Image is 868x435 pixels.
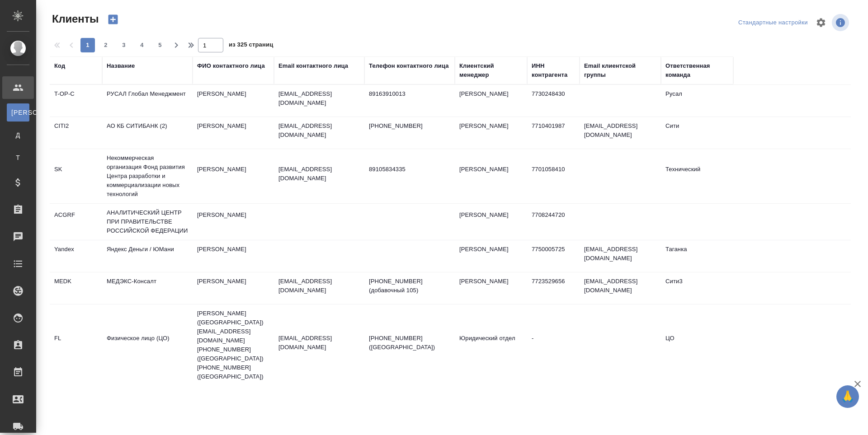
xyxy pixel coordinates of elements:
td: [PERSON_NAME] [193,160,274,192]
td: Сити3 [661,272,733,304]
td: [EMAIL_ADDRESS][DOMAIN_NAME] [580,272,661,304]
td: ЦО [661,329,733,361]
button: 4 [135,38,149,52]
td: 7730248430 [527,85,580,117]
td: РУСАЛ Глобал Менеджмент [102,85,193,117]
p: [EMAIL_ADDRESS][DOMAIN_NAME] [278,334,360,352]
span: Клиенты [50,12,99,26]
button: 3 [117,38,131,52]
span: Настроить таблицу [810,12,832,33]
div: Название [107,61,135,70]
button: Создать [102,12,124,27]
span: [PERSON_NAME] [11,108,25,117]
td: [PERSON_NAME] [193,85,274,117]
td: МЕДЭКС-Консалт [102,272,193,304]
p: [PHONE_NUMBER] [369,122,450,131]
td: [EMAIL_ADDRESS][DOMAIN_NAME] [580,117,661,149]
p: [EMAIL_ADDRESS][DOMAIN_NAME] [278,165,360,183]
span: 5 [153,41,167,50]
td: Русал [661,85,733,117]
div: split button [736,16,810,30]
a: Т [7,149,29,167]
td: [PERSON_NAME] [455,206,527,238]
td: 7708244720 [527,206,580,238]
td: Yandex [50,240,102,272]
div: Код [54,61,65,70]
div: Ответственная команда [665,61,729,80]
a: Д [7,126,29,144]
div: Email клиентской группы [584,61,656,80]
td: CITI2 [50,117,102,149]
a: [PERSON_NAME] [7,103,29,122]
td: 7701058410 [527,160,580,192]
td: T-OP-C [50,85,102,117]
div: ИНН контрагента [532,61,575,80]
td: АО КБ СИТИБАНК (2) [102,117,193,149]
td: Физическое лицо (ЦО) [102,329,193,361]
p: [EMAIL_ADDRESS][DOMAIN_NAME] [278,122,360,140]
div: ФИО контактного лица [197,61,265,70]
td: Сити [661,117,733,149]
span: 3 [117,41,131,50]
div: Email контактного лица [278,61,348,70]
td: [PERSON_NAME] ([GEOGRAPHIC_DATA]) [EMAIL_ADDRESS][DOMAIN_NAME] [PHONE_NUMBER] ([GEOGRAPHIC_DATA])... [193,304,274,386]
p: [PHONE_NUMBER] (добавочный 105) [369,277,450,295]
button: 5 [153,38,167,52]
td: Яндекс Деньги / ЮМани [102,240,193,272]
td: [PERSON_NAME] [193,206,274,238]
td: MEDK [50,272,102,304]
div: Телефон контактного лица [369,61,449,70]
span: 🙏 [840,387,855,406]
span: из 325 страниц [229,39,273,52]
span: Т [11,153,25,162]
button: 2 [99,38,113,52]
p: [EMAIL_ADDRESS][DOMAIN_NAME] [278,277,360,295]
td: 7710401987 [527,117,580,149]
td: [PERSON_NAME] [455,240,527,272]
span: 2 [99,41,113,50]
td: Таганка [661,240,733,272]
td: [EMAIL_ADDRESS][DOMAIN_NAME] [580,240,661,272]
p: 89163910013 [369,89,450,98]
td: 7723529656 [527,272,580,304]
td: Технический [661,160,733,192]
p: [EMAIL_ADDRESS][DOMAIN_NAME] [278,89,360,108]
span: Д [11,131,25,140]
td: [PERSON_NAME] [193,117,274,149]
td: [PERSON_NAME] [455,117,527,149]
span: Посмотреть информацию [832,14,851,31]
td: [PERSON_NAME] [193,272,274,304]
td: FL [50,329,102,361]
td: 7750005725 [527,240,580,272]
td: [PERSON_NAME] [193,240,274,272]
p: 89105834335 [369,165,450,174]
td: Юридический отдел [455,329,527,361]
td: Некоммерческая организация Фонд развития Центра разработки и коммерциализации новых технологий [102,149,193,203]
td: [PERSON_NAME] [455,272,527,304]
td: - [527,329,580,361]
td: SK [50,160,102,192]
div: Клиентский менеджер [459,61,523,80]
span: 4 [135,41,149,50]
td: [PERSON_NAME] [455,85,527,117]
td: [PERSON_NAME] [455,160,527,192]
td: АНАЛИТИЧЕСКИЙ ЦЕНТР ПРИ ПРАВИТЕЛЬСТВЕ РОССИЙСКОЙ ФЕДЕРАЦИИ [102,204,193,240]
p: [PHONE_NUMBER] ([GEOGRAPHIC_DATA]) [369,334,450,352]
td: ACGRF [50,206,102,238]
button: 🙏 [836,385,859,408]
